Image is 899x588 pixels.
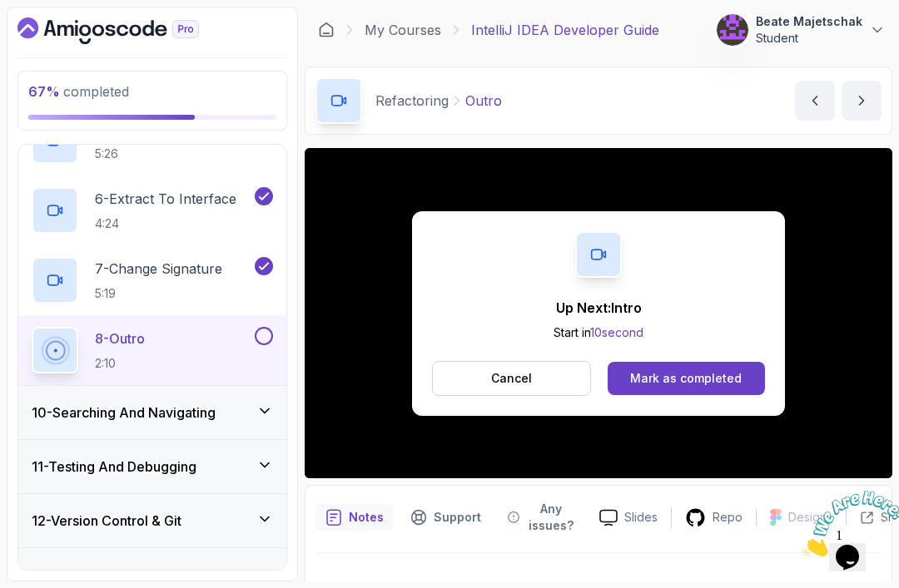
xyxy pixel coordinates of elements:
[434,509,481,526] p: Support
[7,7,13,21] span: 1
[28,83,60,100] span: 67 %
[554,298,643,318] p: Up Next: Intro
[18,494,286,547] button: 12-Version Control & Git
[32,257,273,304] button: 7-Change Signature5:19
[305,148,892,478] iframe: 8 - Outro
[315,496,394,539] button: notes button
[796,484,899,563] iframe: chat widget
[95,329,145,348] p: 8 - Outro
[554,324,643,341] p: Start in
[717,14,748,46] img: user profile image
[795,81,835,121] button: previous content
[713,509,743,526] p: Repo
[32,187,273,234] button: 6-Extract To Interface4:24
[526,501,576,534] p: Any issues?
[491,370,532,387] p: Cancel
[32,511,181,531] h3: 12 - Version Control & Git
[17,17,237,44] a: Dashboard
[590,325,643,339] span: 10 second
[716,13,886,47] button: user profile imageBeate MajetschakStudent
[498,496,586,539] button: Feedback button
[349,509,384,526] p: Notes
[788,509,832,526] p: Designs
[624,509,658,526] p: Slides
[465,91,502,111] p: Outro
[672,507,756,528] a: Repo
[18,386,286,439] button: 10-Searching And Navigating
[95,259,222,279] p: 7 - Change Signature
[756,30,862,47] p: Student
[608,362,765,395] button: Mark as completed
[471,20,659,40] p: IntelliJ IDEA Developer Guide
[32,327,273,373] button: 8-Outro2:10
[95,189,236,209] p: 6 - Extract To Interface
[586,509,671,526] a: Slides
[95,355,145,372] p: 2:10
[32,403,216,422] h3: 10 - Searching And Navigating
[32,565,199,585] h3: 13 - Tools And Other Stacks
[432,361,591,396] button: Cancel
[28,83,129,100] span: completed
[95,146,251,162] p: 5:26
[365,20,441,40] a: My Courses
[32,457,196,477] h3: 11 - Testing And Debugging
[95,285,222,302] p: 5:19
[95,215,236,232] p: 4:24
[630,370,742,387] div: Mark as completed
[400,496,491,539] button: Support button
[375,91,449,111] p: Refactoring
[7,7,110,72] img: Chat attention grabber
[318,22,335,38] a: Dashboard
[756,13,862,30] p: Beate Majetschak
[18,440,286,493] button: 11-Testing And Debugging
[842,81,882,121] button: next content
